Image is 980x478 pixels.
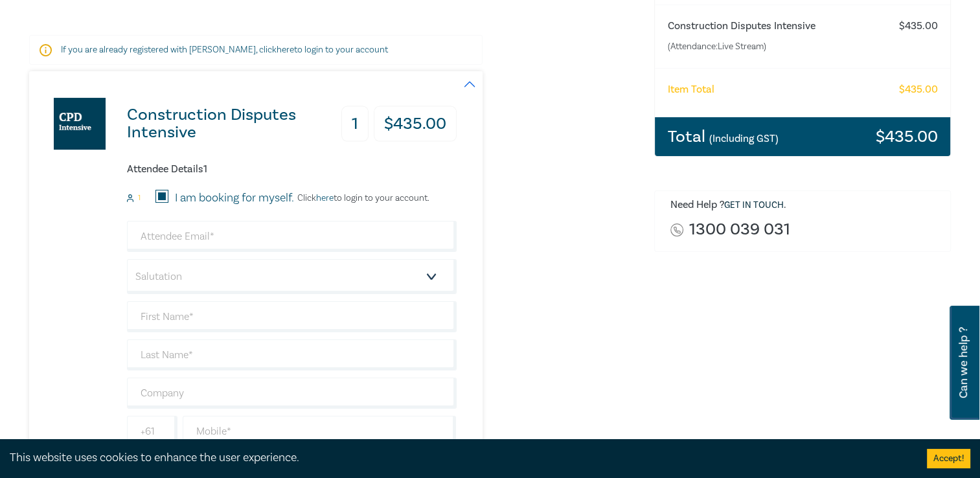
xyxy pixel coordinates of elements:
button: Accept cookies [927,449,970,468]
h6: Item Total [668,84,714,96]
input: +61 [127,416,177,447]
h6: Need Help ? . [670,199,941,212]
small: (Including GST) [709,132,779,145]
label: I am booking for myself. [175,190,294,207]
input: Last Name* [127,339,457,370]
a: here [316,192,334,204]
h6: $ 435.00 [898,20,937,32]
div: This website uses cookies to enhance the user experience. [10,450,907,466]
span: Can we help ? [957,313,970,412]
h6: $ 435.00 [898,84,937,96]
h6: Attendee Details 1 [127,163,457,176]
small: (Attendance: Live Stream ) [668,40,886,53]
input: Company [127,378,457,409]
h3: $ 435.00 [374,106,457,142]
h6: Construction Disputes Intensive [668,20,886,32]
h3: $ 435.00 [875,128,937,145]
h3: Total [668,128,779,145]
img: Construction Disputes Intensive [54,98,106,150]
p: Click to login to your account. [294,193,429,203]
h3: 1 [341,106,369,142]
input: Attendee Email* [127,221,457,252]
a: here [277,44,294,56]
a: Get in touch [724,199,784,211]
input: First Name* [127,301,457,332]
a: 1300 039 031 [689,221,790,238]
input: Mobile* [183,416,457,447]
small: 1 [138,194,141,203]
p: If you are already registered with [PERSON_NAME], click to login to your account [61,43,451,56]
h3: Construction Disputes Intensive [127,106,340,141]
